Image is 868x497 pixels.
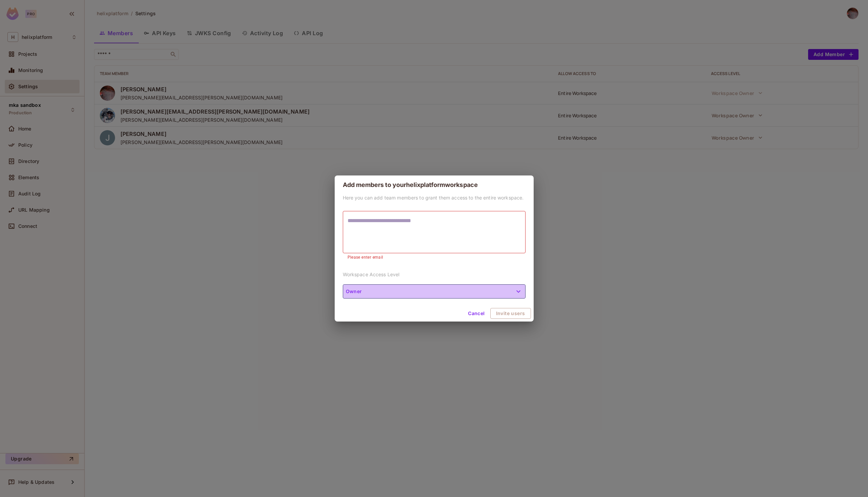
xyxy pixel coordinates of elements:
[343,284,526,299] button: Owner
[465,308,487,319] button: Cancel
[348,254,521,261] p: Please enter email
[335,175,534,194] h2: Add members to your helixplatform workspace
[343,271,526,278] p: Workspace Access Level
[343,194,526,201] p: Here you can add team members to grant them access to the entire workspace.
[490,308,531,319] button: Invite users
